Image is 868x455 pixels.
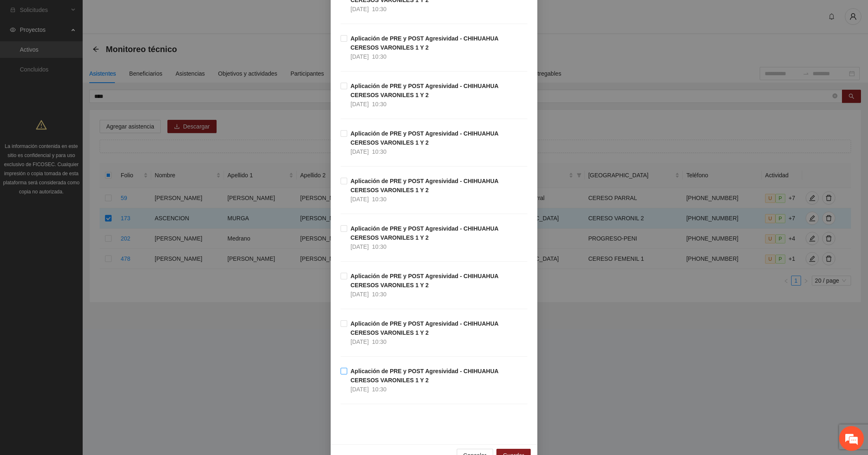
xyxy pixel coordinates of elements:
[351,291,369,298] span: [DATE]
[372,148,386,155] span: 10:30
[372,101,386,107] span: 10:30
[372,196,386,202] span: 10:30
[351,386,369,393] span: [DATE]
[372,338,386,345] span: 10:30
[351,148,369,155] span: [DATE]
[351,83,498,98] strong: Aplicación de PRE y POST Agresividad - CHIHUAHUA CERESOS VARONILES 1 Y 2
[372,243,386,250] span: 10:30
[351,196,369,202] span: [DATE]
[351,273,498,288] strong: Aplicación de PRE y POST Agresividad - CHIHUAHUA CERESOS VARONILES 1 Y 2
[372,386,386,393] span: 10:30
[372,53,386,60] span: 10:30
[43,42,139,53] div: Dejar un mensaje
[351,101,369,107] span: [DATE]
[351,225,498,241] strong: Aplicación de PRE y POST Agresividad - CHIHUAHUA CERESOS VARONILES 1 Y 2
[351,53,369,60] span: [DATE]
[351,320,498,336] strong: Aplicación de PRE y POST Agresividad - CHIHUAHUA CERESOS VARONILES 1 Y 2
[351,130,498,146] strong: Aplicación de PRE y POST Agresividad - CHIHUAHUA CERESOS VARONILES 1 Y 2
[351,178,498,193] strong: Aplicación de PRE y POST Agresividad - CHIHUAHUA CERESOS VARONILES 1 Y 2
[372,6,386,12] span: 10:30
[351,35,498,51] strong: Aplicación de PRE y POST Agresividad - CHIHUAHUA CERESOS VARONILES 1 Y 2
[351,368,498,384] strong: Aplicación de PRE y POST Agresividad - CHIHUAHUA CERESOS VARONILES 1 Y 2
[351,6,369,12] span: [DATE]
[16,110,146,194] span: Estamos sin conexión. Déjenos un mensaje.
[4,226,157,255] textarea: Escriba su mensaje aquí y haga clic en “Enviar”
[123,255,150,266] em: Enviar
[351,338,369,345] span: [DATE]
[372,291,386,298] span: 10:30
[136,4,155,24] div: Minimizar ventana de chat en vivo
[351,243,369,250] span: [DATE]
